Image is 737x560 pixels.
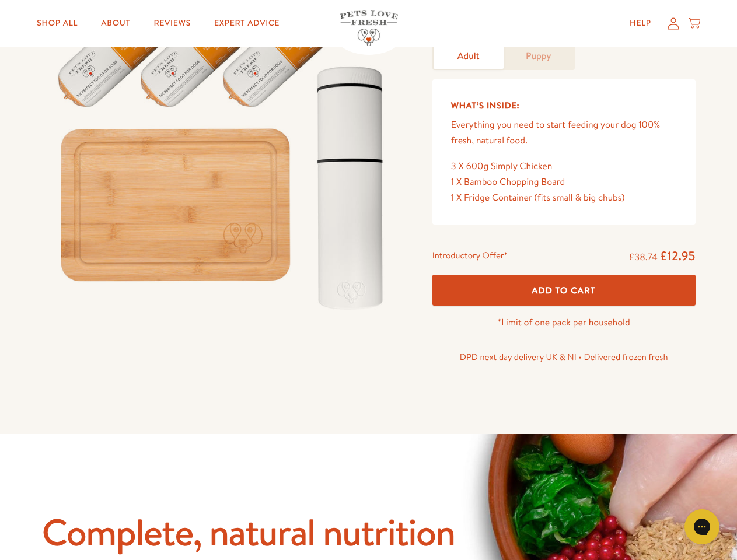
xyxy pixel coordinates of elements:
div: 3 X 600g Simply Chicken [451,159,677,174]
div: 1 X Fridge Container (fits small & big chubs) [451,190,677,206]
a: About [92,12,139,35]
h5: What’s Inside: [451,98,677,113]
a: Adult [434,44,504,69]
img: Pets Love Fresh [340,10,398,46]
p: DPD next day delivery UK & NI • Delivered frozen fresh [432,349,696,365]
a: Help [620,12,661,35]
a: Expert Advice [205,12,289,35]
a: Reviews [144,12,200,35]
span: 1 X Bamboo Chopping Board [451,176,565,188]
p: Everything you need to start feeding your dog 100% fresh, natural food. [451,117,677,149]
p: *Limit of one pack per household [432,315,696,331]
span: Add To Cart [532,284,596,296]
span: £12.95 [660,247,696,264]
button: Add To Cart [432,275,696,306]
a: Puppy [504,44,574,69]
iframe: Gorgias live chat messenger [679,505,725,548]
s: £38.74 [629,251,658,264]
div: Introductory Offer* [432,248,508,265]
a: Shop All [27,12,87,35]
